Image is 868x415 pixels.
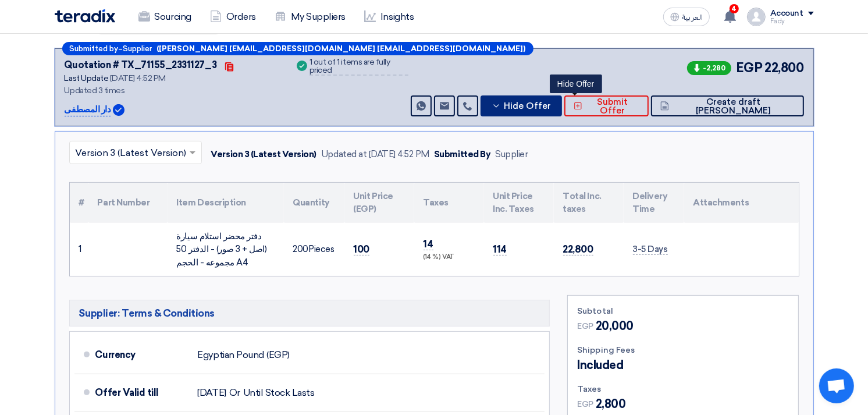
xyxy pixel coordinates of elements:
div: Supplier [495,148,528,161]
a: Orders [201,4,265,30]
span: العربية [682,13,703,22]
th: Taxes [414,183,484,223]
div: Account [770,9,803,19]
a: Insights [355,4,423,30]
span: Until Stock Lasts [243,387,315,399]
span: EGP [736,58,763,77]
div: Currency [95,341,188,369]
span: EGP [577,320,593,332]
span: Supplier [123,45,152,52]
div: Hide Offer [550,75,602,93]
th: Total Inc. taxes [554,183,624,223]
img: profile_test.png [747,8,766,26]
div: Version 3 (Latest Version) [211,148,317,161]
h5: Supplier: Terms & Conditions [69,300,550,327]
th: Part Number [88,183,168,223]
span: EGP [577,398,593,410]
span: 200 [293,244,309,254]
div: Taxes [577,383,789,395]
span: [DATE] [198,387,226,399]
div: دفتر محضر استلام سيارة (اصل + 3 صور) - الدفتر 50 مجموعه - الحجم A4 [177,230,275,269]
div: 1 out of 1 items are fully priced [310,58,408,76]
th: # [70,183,88,223]
span: 14 [424,238,433,250]
span: 114 [493,243,507,256]
div: Fady [770,18,814,24]
span: Hide Offer [504,102,551,111]
div: Offer Valid till [95,379,188,407]
th: Delivery Time [624,183,684,223]
th: Unit Price (EGP) [344,183,414,223]
span: Create draft [PERSON_NAME] [672,98,794,115]
span: Last Update [65,73,109,83]
th: Unit Price Inc. Taxes [484,183,554,223]
div: Submitted By [434,148,490,161]
td: Pieces [284,223,344,276]
a: My Suppliers [265,4,355,30]
span: 3-5 Days [633,244,668,255]
button: Submit Offer [564,95,649,116]
th: Attachments [684,183,799,223]
th: Item Description [168,183,284,223]
b: ([PERSON_NAME] [EMAIL_ADDRESS][DOMAIN_NAME] [EMAIL_ADDRESS][DOMAIN_NAME]) [157,45,526,52]
img: Teradix logo [55,9,115,23]
span: Submit Offer [585,98,639,115]
div: (14 %) VAT [424,253,475,263]
span: 4 [730,4,739,13]
a: Open chat [819,368,854,403]
th: Quantity [284,183,344,223]
div: – [62,42,533,55]
td: 1 [70,223,88,276]
span: Included [577,356,623,374]
span: [DATE] 4:52 PM [110,73,166,83]
div: Updated at [DATE] 4:52 PM [321,148,429,161]
span: 100 [354,243,370,256]
div: Updated 3 times [65,84,280,97]
span: 22,800 [563,243,593,256]
span: 2,800 [596,395,626,413]
span: 20,000 [596,317,634,335]
div: Egyptian Pound (EGP) [198,344,290,366]
img: Verified Account [113,104,124,116]
div: Shipping Fees [577,344,789,356]
p: دار المصطفى [65,103,111,117]
div: Subtotal [577,305,789,317]
button: العربية [663,8,710,26]
div: Quotation # TX_71155_2331127_3 [65,58,217,72]
button: Create draft [PERSON_NAME] [651,95,803,116]
a: Sourcing [129,4,201,30]
span: Or [229,387,240,399]
span: -2,280 [687,61,731,75]
span: 22,800 [764,58,803,77]
span: Submitted by [70,45,119,52]
button: Hide Offer [481,95,562,116]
